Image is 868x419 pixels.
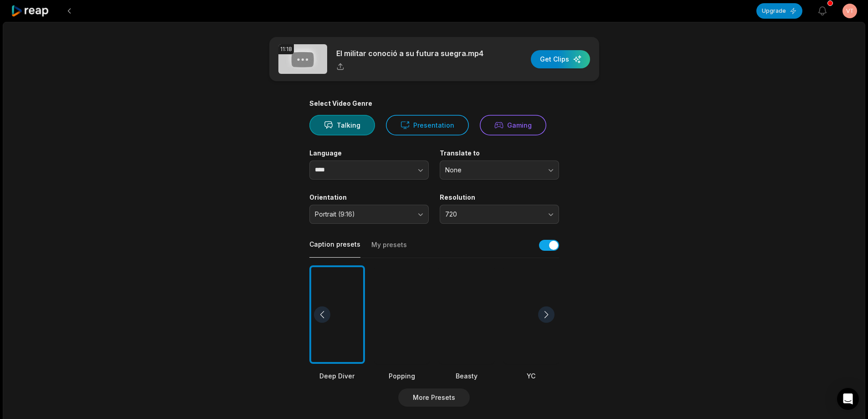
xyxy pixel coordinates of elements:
button: Talking [309,115,375,135]
span: None [445,166,541,174]
label: Language [309,149,429,157]
button: Presentation [386,115,469,135]
button: Gaming [480,115,546,135]
button: None [440,160,559,180]
label: Translate to [440,149,559,157]
div: Select Video Genre [309,99,559,108]
div: Deep Diver [309,371,365,381]
label: Resolution [440,193,559,202]
div: Open Intercom Messenger [837,388,859,410]
p: El militar conoció a su futura suegra.mp4 [336,48,483,59]
button: More Presets [398,388,470,407]
button: My presets [371,240,407,258]
div: 11:18 [278,44,294,54]
div: Beasty [439,371,494,381]
button: 720 [440,205,559,224]
span: 720 [445,210,541,218]
button: Portrait (9:16) [309,205,429,224]
label: Orientation [309,193,429,202]
button: Upgrade [756,3,802,19]
div: YC [503,371,559,381]
button: Get Clips [531,50,590,68]
button: Caption presets [309,240,360,258]
span: Portrait (9:16) [315,210,411,218]
div: Popping [374,371,430,381]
